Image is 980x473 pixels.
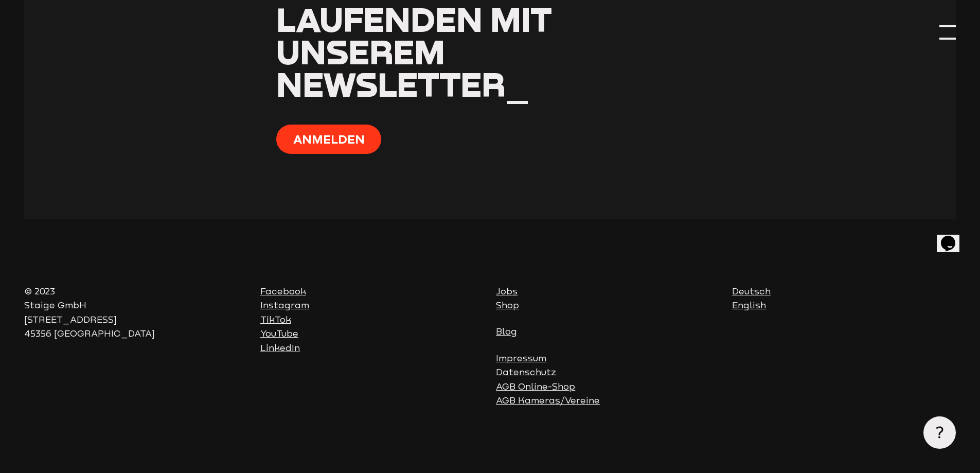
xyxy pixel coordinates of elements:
[732,286,771,296] a: Deutsch
[496,395,600,406] a: AGB Kameras/Vereine
[732,300,766,310] a: English
[260,286,306,296] a: Facebook
[276,125,381,154] button: Anmelden
[496,300,519,310] a: Shop
[276,64,529,104] span: Newsletter_
[496,367,556,377] a: Datenschutz
[260,314,291,325] a: TikTok
[260,328,298,339] a: YouTube
[260,300,309,310] a: Instagram
[496,381,575,392] a: AGB Online-Shop
[496,286,518,296] a: Jobs
[496,326,517,337] a: Blog
[496,353,546,363] a: Impressum
[260,343,300,353] a: LinkedIn
[937,221,970,252] iframe: chat widget
[24,285,248,341] p: © 2023 Staige GmbH [STREET_ADDRESS] 45356 [GEOGRAPHIC_DATA]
